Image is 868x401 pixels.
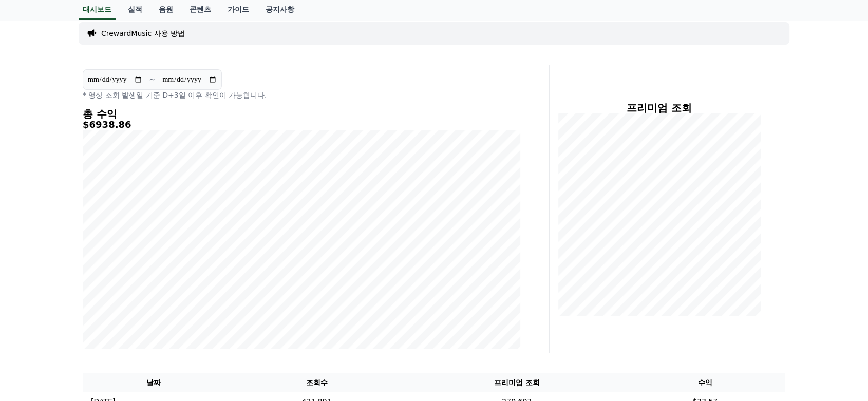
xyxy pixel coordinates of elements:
[83,120,520,130] h5: $6938.86
[409,373,625,392] th: 프리미엄 조회
[558,102,761,113] h4: 프리미엄 조회
[224,373,409,392] th: 조회수
[83,373,224,392] th: 날짜
[625,373,785,392] th: 수익
[83,90,520,100] p: * 영상 조회 발생일 기준 D+3일 이후 확인이 가능합니다.
[101,28,185,39] a: CrewardMusic 사용 방법
[83,108,520,120] h4: 총 수익
[149,73,156,86] p: ~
